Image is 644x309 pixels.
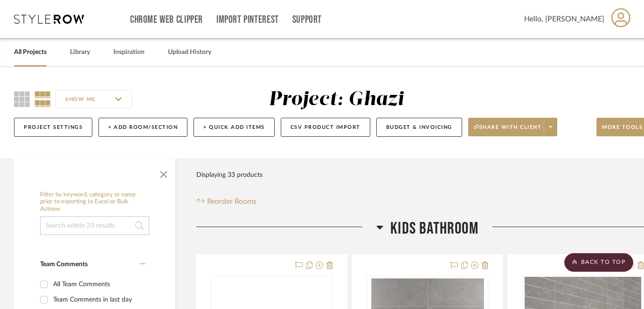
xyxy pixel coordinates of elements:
span: Share with client [474,124,542,138]
span: Team Comments [40,261,88,268]
button: + Quick Add Items [194,118,275,137]
span: More tools [602,124,643,138]
a: Import Pinterest [216,16,279,24]
input: Search within 33 results [40,216,149,235]
span: Hello, [PERSON_NAME] [524,13,604,25]
div: Displaying 33 products [196,166,263,184]
h6: Filter by keyword, category or name prior to exporting to Excel or Bulk Actions [40,191,149,213]
button: Close [154,163,173,182]
span: Reorder Rooms [207,196,256,207]
a: Inspiration [113,46,145,59]
a: Chrome Web Clipper [130,16,203,24]
button: Budget & Invoicing [376,118,462,137]
span: Kids Bathroom [390,219,478,239]
div: Team Comments in last day [53,292,143,307]
a: All Projects [14,46,47,59]
a: Upload History [168,46,211,59]
button: CSV Product Import [281,118,370,137]
button: Share with client [468,118,558,136]
a: Support [292,16,322,24]
button: Reorder Rooms [196,196,256,207]
div: Project: Ghazi [269,90,404,109]
a: Library [70,46,90,59]
button: + Add Room/Section [98,118,187,137]
div: All Team Comments [53,277,143,292]
button: Project Settings [14,118,92,137]
scroll-to-top-button: BACK TO TOP [564,253,633,272]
